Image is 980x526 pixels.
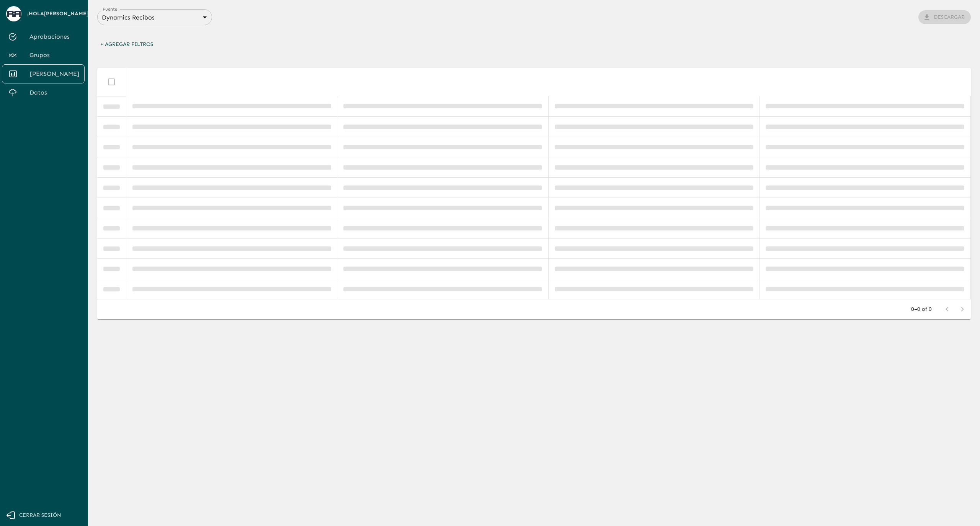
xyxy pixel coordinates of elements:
[2,64,85,83] a: [PERSON_NAME]
[2,28,85,46] a: Aprobaciones
[19,511,61,520] span: Cerrar sesión
[2,83,85,102] a: Datos
[29,51,78,60] span: Grupos
[911,305,932,313] p: 0–0 of 0
[97,12,212,23] div: Dynamics Recibos
[30,69,78,78] span: [PERSON_NAME]
[97,38,156,52] button: + Agregar Filtros
[27,9,90,19] span: ¡Hola [PERSON_NAME] !
[29,88,78,97] span: Datos
[103,6,118,12] label: Fuente
[29,32,78,41] span: Aprobaciones
[7,11,21,16] img: avatar
[2,46,85,64] a: Grupos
